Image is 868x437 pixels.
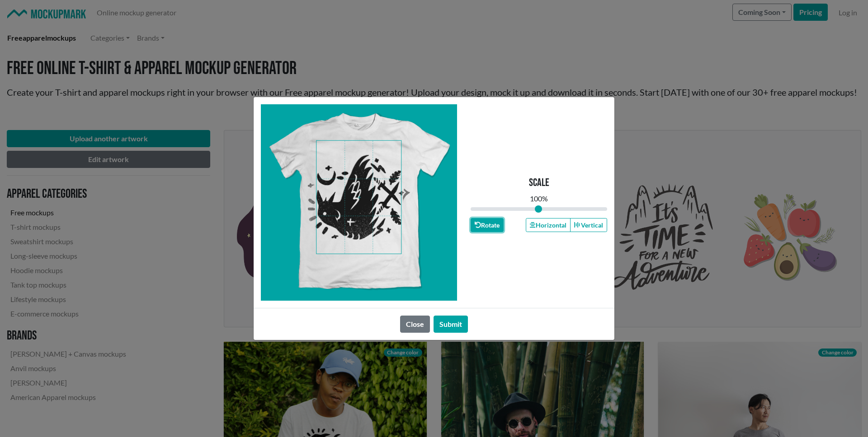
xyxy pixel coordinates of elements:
p: Scale [529,177,549,190]
button: Submit [434,316,468,333]
button: Vertical [570,218,607,232]
button: Rotate [471,218,504,232]
button: Close [400,316,430,333]
div: 100 % [530,193,548,204]
button: Horizontal [526,218,570,232]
